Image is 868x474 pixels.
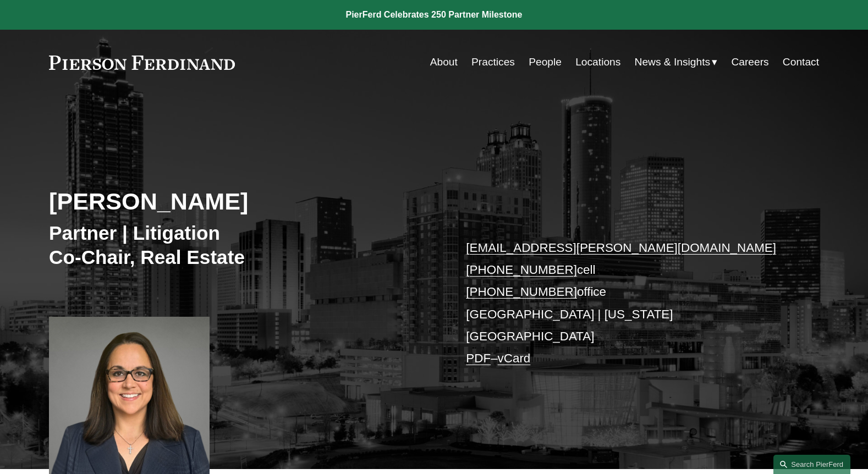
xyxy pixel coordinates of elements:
[49,187,434,216] h2: [PERSON_NAME]
[635,52,718,73] a: folder dropdown
[529,52,562,73] a: People
[635,53,711,72] span: News & Insights
[466,237,787,370] p: cell office [GEOGRAPHIC_DATA] | [US_STATE][GEOGRAPHIC_DATA] –
[498,351,531,365] a: vCard
[466,241,776,255] a: [EMAIL_ADDRESS][PERSON_NAME][DOMAIN_NAME]
[430,52,458,73] a: About
[783,52,819,73] a: Contact
[466,285,577,299] a: [PHONE_NUMBER]
[466,263,577,277] a: [PHONE_NUMBER]
[466,351,491,365] a: PDF
[731,52,768,73] a: Careers
[471,52,515,73] a: Practices
[49,221,434,269] h3: Partner | Litigation Co-Chair, Real Estate
[575,52,620,73] a: Locations
[773,455,850,474] a: Search this site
